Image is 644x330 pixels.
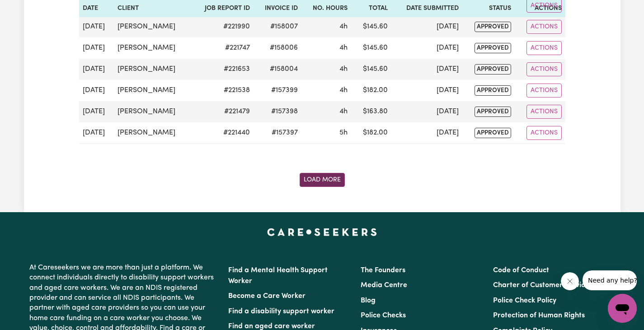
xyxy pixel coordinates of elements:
a: Police Check Policy [493,297,556,304]
td: [DATE] [391,37,462,59]
td: [DATE] [391,16,462,37]
span: approved [475,43,511,53]
iframe: Message from company [583,270,637,290]
a: Become a Care Worker [228,293,306,300]
td: [DATE] [391,101,462,122]
span: approved [475,22,511,32]
span: 4 hours [339,44,348,51]
td: [DATE] [391,80,462,101]
a: Protection of Human Rights [493,312,585,319]
td: #157397 [254,122,301,144]
span: 4 hours [339,87,348,94]
a: Find an aged care worker [228,323,315,330]
span: 5 hours [339,129,348,136]
td: $ 163.80 [351,101,391,122]
td: $ 145.60 [351,59,391,80]
a: Police Checks [361,312,406,319]
a: Code of Conduct [493,267,549,274]
a: Careseekers home page [267,228,377,236]
td: [DATE] [79,37,114,59]
iframe: Button to launch messaging window [608,294,637,323]
td: # 221538 [191,80,254,101]
td: $ 182.00 [351,122,391,144]
span: 4 hours [339,108,348,115]
td: [DATE] [79,16,114,37]
button: Actions [526,20,562,34]
td: [PERSON_NAME] [114,80,191,101]
button: Actions [526,41,562,55]
td: [DATE] [79,59,114,80]
td: [DATE] [79,101,114,122]
td: [DATE] [391,59,462,80]
a: Blog [361,297,376,304]
td: #157399 [254,80,301,101]
a: Find a Mental Health Support Worker [228,267,328,285]
td: # 221479 [191,101,254,122]
button: Actions [526,84,562,98]
td: # 221747 [191,37,254,59]
td: [PERSON_NAME] [114,101,191,122]
a: The Founders [361,267,405,274]
button: Actions [526,126,562,140]
td: [PERSON_NAME] [114,59,191,80]
button: Fetch older job reports [300,173,345,187]
a: Charter of Customer Service [493,282,589,289]
td: #158004 [254,59,301,80]
td: # 221440 [191,122,254,144]
span: 4 hours [339,23,348,30]
span: approved [475,85,511,96]
td: # 221653 [191,59,254,80]
td: # 221990 [191,16,254,37]
td: $ 145.60 [351,37,391,59]
button: Actions [526,62,562,76]
span: 4 hours [339,65,348,73]
iframe: Close message [561,272,579,290]
td: #157398 [254,101,301,122]
td: #158007 [254,16,301,37]
td: $ 182.00 [351,80,391,101]
span: Need any help? [5,6,55,14]
span: approved [475,107,511,117]
td: [DATE] [79,80,114,101]
button: Actions [526,105,562,119]
td: #158006 [254,37,301,59]
a: Media Centre [361,282,407,289]
td: [DATE] [391,122,462,144]
a: Find a disability support worker [228,308,334,315]
span: approved [475,64,511,74]
span: approved [475,128,511,138]
td: [PERSON_NAME] [114,16,191,37]
td: [PERSON_NAME] [114,37,191,59]
td: [PERSON_NAME] [114,122,191,144]
td: [DATE] [79,122,114,144]
td: $ 145.60 [351,16,391,37]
